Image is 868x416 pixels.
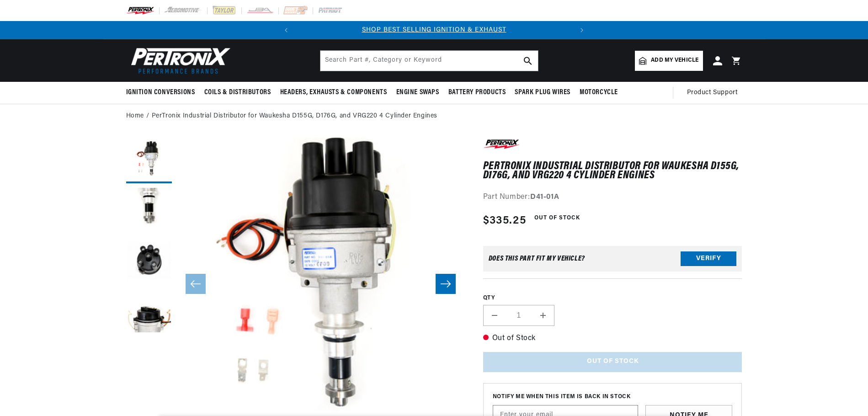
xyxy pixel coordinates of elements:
[575,82,623,103] summary: Motorcycle
[530,193,559,201] strong: D41-01A
[573,21,591,39] button: Translation missing: en.sections.announcements.next_announcement
[436,274,456,294] button: Slide right
[295,25,573,35] div: Announcement
[489,255,585,262] div: Does This part fit My vehicle?
[126,111,144,121] a: Home
[483,333,742,345] p: Out of Stock
[580,88,618,97] span: Motorcycle
[681,251,736,266] button: Verify
[103,21,765,39] slideshow-component: Translation missing: en.sections.announcements.announcement_bar
[635,51,703,71] a: Add my vehicle
[280,88,387,97] span: Headers, Exhausts & Components
[651,56,698,65] span: Add my vehicle
[126,188,172,234] button: Load image 2 in gallery view
[448,88,506,97] span: Battery Products
[126,82,200,103] summary: Ignition Conversions
[483,294,742,302] label: QTY
[126,88,195,97] span: Ignition Conversions
[204,88,271,97] span: Coils & Distributors
[493,393,733,401] span: Notify me when this item is back in stock
[200,82,276,103] summary: Coils & Distributors
[152,111,437,121] a: PerTronix Industrial Distributor for Waukesha D155G, D176G, and VRG220 4 Cylinder Engines
[515,88,570,97] span: Spark Plug Wires
[186,274,206,294] button: Slide left
[444,82,511,103] summary: Battery Products
[687,88,738,98] span: Product Support
[396,88,439,97] span: Engine Swaps
[126,138,172,183] button: Load image 1 in gallery view
[126,238,172,284] button: Load image 3 in gallery view
[295,25,573,35] div: 1 of 2
[483,162,742,181] h1: PerTronix Industrial Distributor for Waukesha D155G, D176G, and VRG220 4 Cylinder Engines
[362,27,506,33] a: SHOP BEST SELLING IGNITION & EXHAUST
[510,82,575,103] summary: Spark Plug Wires
[320,51,538,71] input: Search Part #, Category or Keyword
[277,21,295,39] button: Translation missing: en.sections.announcements.previous_announcement
[687,82,742,104] summary: Product Support
[126,111,742,121] nav: breadcrumbs
[392,82,444,103] summary: Engine Swaps
[126,288,172,334] button: Load image 4 in gallery view
[529,213,585,224] span: Out of Stock
[483,192,742,203] div: Part Number:
[126,45,231,76] img: Pertronix
[483,213,526,229] span: $335.25
[276,82,392,103] summary: Headers, Exhausts & Components
[518,51,538,71] button: search button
